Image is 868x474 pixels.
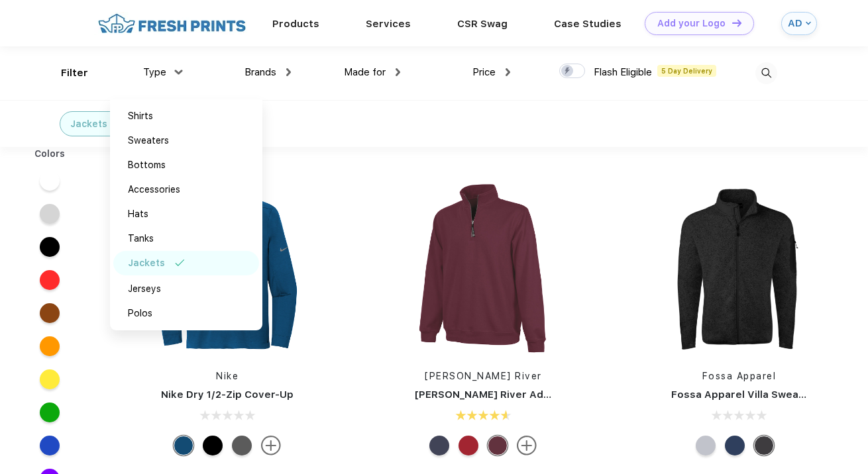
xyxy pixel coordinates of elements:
[754,436,774,455] div: Heather Obsidian
[175,260,185,266] img: filter_selected.svg
[472,66,496,78] span: Price
[286,68,291,76] img: dropdown.png
[696,436,716,455] div: Heather Stone
[657,65,716,77] span: 5 Day Delivery
[61,66,88,81] div: Filter
[128,109,153,123] div: Shirts
[488,436,508,455] div: Maroon
[657,18,726,29] div: Add your Logo
[429,436,449,455] div: Navy heather
[788,18,802,29] div: AD
[459,436,478,455] div: Red
[702,371,777,381] a: Fossa Apparel
[128,256,165,270] div: Jackets
[517,436,537,455] img: more.svg
[506,68,510,76] img: dropdown.png
[806,21,811,26] img: arrow_down_blue.svg
[94,12,250,35] img: fo%20logo%202.webp
[70,117,107,131] div: Jackets
[261,436,281,455] img: more.svg
[128,158,166,172] div: Bottoms
[732,19,741,26] img: DT
[203,436,223,455] div: Black
[396,68,400,76] img: dropdown.png
[128,232,154,246] div: Tanks
[594,66,652,78] span: Flash Eligible
[425,371,542,381] a: [PERSON_NAME] River
[395,180,571,356] img: func=resize&h=266
[755,62,777,84] img: desktop_search.svg
[128,134,169,148] div: Sweaters
[415,389,733,401] a: [PERSON_NAME] River Adult Crosswind Quarter Zip Sweatshirt
[161,389,294,401] a: Nike Dry 1/2-Zip Cover-Up
[128,307,152,320] div: Polos
[366,18,411,30] a: Services
[651,180,828,356] img: func=resize&h=266
[174,70,182,74] img: dropdown.png
[143,66,166,78] span: Type
[25,147,76,161] div: Colors
[128,282,161,296] div: Jerseys
[272,18,319,30] a: Products
[174,436,193,455] div: Gym Blue
[344,66,386,78] span: Made for
[457,18,508,30] a: CSR Swag
[128,183,180,197] div: Accessories
[232,436,252,455] div: Black Heather
[244,66,276,78] span: Brands
[216,371,239,381] a: Nike
[725,436,745,455] div: Heather Navy
[128,207,148,221] div: Hats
